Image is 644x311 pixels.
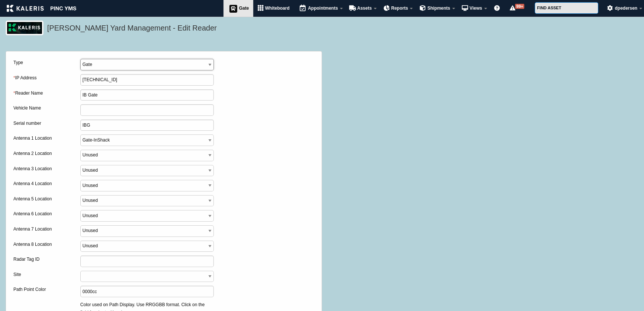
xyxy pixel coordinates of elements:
label: Antenna 2 Location [13,150,80,158]
span: Appointments [308,6,338,11]
label: Antenna 7 Location [13,225,80,234]
span: Whiteboard [265,6,290,11]
label: Antenna 6 Location [13,210,80,218]
img: logo_pnc-prd.png [6,20,44,35]
label: Antenna 4 Location [13,180,80,188]
abbr: required [13,75,15,80]
label: Site [13,271,80,279]
span: Gate [239,6,249,11]
input: FIND ASSET [535,2,598,14]
span: dpedersen [615,6,637,11]
label: Antenna 1 Location [13,134,80,143]
label: Serial number [13,120,80,128]
span: 99+ [515,4,524,9]
label: Path Point Color [13,286,80,294]
label: Vehicle Name [13,104,80,112]
label: Antenna 5 Location [13,195,80,203]
label: Antenna 3 Location [13,165,80,173]
span: Views [470,6,482,11]
label: Reader Name [13,89,80,98]
label: IP Address [13,74,80,82]
h5: [PERSON_NAME] Yard Management - Edit Reader [47,23,635,35]
span: Reports [391,6,408,11]
label: Radar Tag ID [13,256,80,264]
label: Antenna 8 Location [13,241,80,249]
span: Assets [357,6,371,11]
img: kaleris_pinc-9d9452ea2abe8761a8e09321c3823821456f7e8afc7303df8a03059e807e3f55.png [7,5,76,12]
span: Shipments [427,6,450,11]
abbr: required [13,91,15,96]
label: Type [13,59,80,67]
